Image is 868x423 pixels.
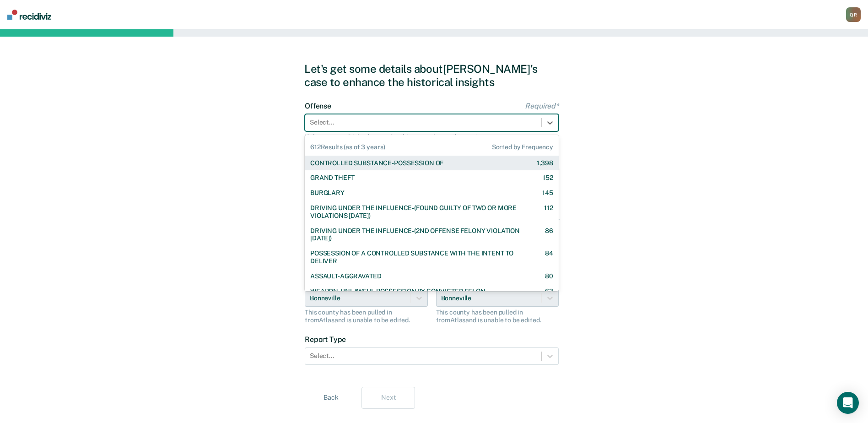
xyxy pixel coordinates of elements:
div: CONTROLLED SUBSTANCE-POSSESSION OF [310,159,443,167]
div: 84 [545,249,553,265]
span: Required* [525,102,559,110]
div: POSSESSION OF A CONTROLLED SUBSTANCE WITH THE INTENT TO DELIVER [310,249,529,265]
button: Next [361,387,415,409]
span: Sorted by Frequency [492,143,553,151]
div: 1,398 [537,159,553,167]
img: Recidiviz [7,10,51,20]
button: QR [846,7,861,22]
div: ASSAULT-AGGRAVATED [310,272,381,280]
div: WEAPON-UNLAWFUL POSSESSION BY CONVICTED FELON [310,287,485,295]
div: This county has been pulled in from Atlas and is unable to be edited. [436,309,559,324]
label: Report Type [305,335,559,344]
button: Back [304,387,358,409]
div: Open Intercom Messenger [837,392,859,414]
div: DRIVING UNDER THE INFLUENCE-(FOUND GUILTY OF TWO OR MORE VIOLATIONS [DATE]) [310,204,528,220]
div: 80 [545,272,553,280]
div: GRAND THEFT [310,174,354,182]
div: BURGLARY [310,189,345,197]
label: Offense [305,102,559,110]
div: 112 [544,204,553,220]
div: If there are multiple charges for this case, choose the most severe [305,133,559,141]
div: This county has been pulled in from Atlas and is unable to be edited. [305,309,428,324]
div: 86 [545,227,553,243]
span: 612 Results (as of 3 years) [310,143,385,151]
div: 145 [542,189,553,197]
div: 152 [543,174,553,182]
div: 63 [545,287,553,295]
div: Let's get some details about [PERSON_NAME]'s case to enhance the historical insights [304,62,564,89]
div: Q R [846,7,861,22]
div: DRIVING UNDER THE INFLUENCE-(2ND OFFENSE FELONY VIOLATION [DATE]) [310,227,529,243]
